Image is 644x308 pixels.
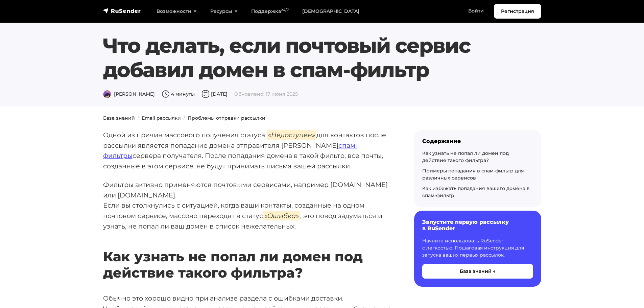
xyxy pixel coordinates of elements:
[244,4,295,18] a: Поддержка24/7
[422,237,533,259] p: Начните использовать RuSender с легкостью. Пошаговая инструкция для запуска ваших первых рассылок.
[103,91,155,97] span: [PERSON_NAME]
[461,4,491,18] a: Войти
[103,229,392,281] h2: Как узнать не попал ли домен под действие такого фильтра?
[414,211,541,286] a: Запустите первую рассылку в RuSender Начните использовать RuSender с легкостью. Пошаговая инструк...
[103,33,541,82] h1: Что делать, если почтовый сервис добавил домен в спам-фильтр
[162,91,195,97] span: 4 минуты
[162,90,170,98] img: Время чтения
[422,168,524,181] a: Примеры попадания в спам-фильтр для различных сервисов
[267,130,316,140] em: «Недоступен»
[99,115,545,122] nav: breadcrumb
[201,91,228,97] span: [DATE]
[188,115,265,121] a: Проблемы отправки рассылки
[281,8,289,12] sup: 24/7
[263,211,300,220] em: «Ошибка»
[295,4,366,18] a: [DEMOGRAPHIC_DATA]
[201,90,210,98] img: Дата публикации
[422,185,530,198] a: Как избежать попадания вашего домена в спам-фильтр
[422,219,533,232] h6: Запустите первую рассылку в RuSender
[422,150,509,163] a: Как узнать не попал ли домен под действие такого фильтра?
[422,264,533,279] button: База знаний →
[494,4,541,19] a: Регистрация
[150,4,204,18] a: Возможности
[103,115,135,121] a: База знаний
[103,7,141,14] img: RuSender
[103,130,392,171] p: Одной из причин массового получения статуса для контактов после рассылки является попадание домен...
[142,115,181,121] a: Email рассылки
[204,4,244,18] a: Ресурсы
[234,91,298,97] span: Обновлено: 17 июня 2025
[103,180,392,232] p: Фильтры активно применяются почтовыми сервисами, например [DOMAIN_NAME] или [DOMAIN_NAME]. Если в...
[422,138,533,144] div: Содержание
